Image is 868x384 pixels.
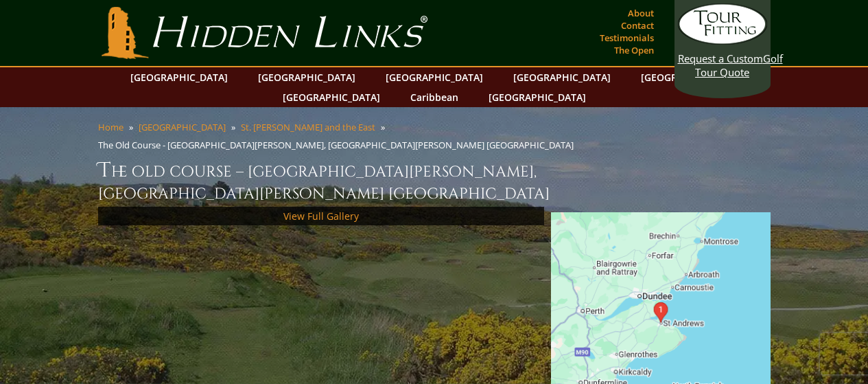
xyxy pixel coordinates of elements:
[98,139,579,151] li: The Old Course - [GEOGRAPHIC_DATA][PERSON_NAME], [GEOGRAPHIC_DATA][PERSON_NAME] [GEOGRAPHIC_DATA]
[403,87,465,107] a: Caribbean
[98,121,124,133] a: Home
[634,67,745,87] a: [GEOGRAPHIC_DATA]
[283,210,359,223] a: View Full Gallery
[139,121,226,133] a: [GEOGRAPHIC_DATA]
[618,16,657,35] a: Contact
[379,67,490,87] a: [GEOGRAPHIC_DATA]
[276,87,387,107] a: [GEOGRAPHIC_DATA]
[506,67,618,87] a: [GEOGRAPHIC_DATA]
[624,3,657,23] a: About
[241,121,375,133] a: St. [PERSON_NAME] and the East
[482,87,593,107] a: [GEOGRAPHIC_DATA]
[596,28,657,47] a: Testimonials
[124,67,235,87] a: [GEOGRAPHIC_DATA]
[678,3,767,79] a: Request a CustomGolf Tour Quote
[611,41,657,60] a: The Open
[98,157,771,204] h1: The Old Course – [GEOGRAPHIC_DATA][PERSON_NAME], [GEOGRAPHIC_DATA][PERSON_NAME] [GEOGRAPHIC_DATA]
[251,67,362,87] a: [GEOGRAPHIC_DATA]
[678,52,763,65] span: Request a Custom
